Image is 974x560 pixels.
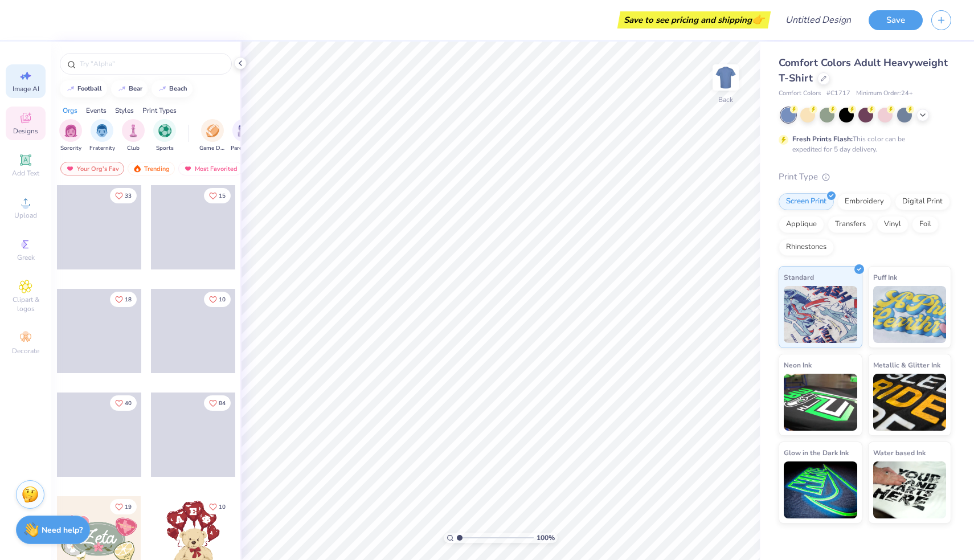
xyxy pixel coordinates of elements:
[206,124,219,137] img: Game Day Image
[86,105,107,116] div: Events
[873,447,926,459] span: Water based Ink
[873,271,897,283] span: Puff Ink
[77,85,102,92] div: football
[792,134,932,154] div: This color can be expedited for 5 day delivery.
[117,85,126,92] img: trend_line.gif
[110,292,137,307] button: Like
[125,504,132,510] span: 19
[219,297,226,303] span: 10
[912,216,939,233] div: Foil
[779,56,948,85] span: Comfort Colors Adult Heavyweight T-Shirt
[13,84,39,93] span: Image AI
[199,119,226,153] div: filter for Game Day
[64,124,77,137] img: Sorority Image
[204,395,231,411] button: Like
[59,119,82,153] div: filter for Sorority
[127,124,140,137] img: Club Image
[238,124,251,137] img: Parent's Weekend Image
[89,144,115,153] span: Fraternity
[873,374,947,431] img: Metallic & Glitter Ink
[125,400,132,406] span: 40
[895,193,950,210] div: Digital Print
[231,119,257,153] button: filter button
[714,66,737,89] img: Back
[776,9,860,31] input: Untitled Design
[784,286,857,343] img: Standard
[110,499,137,514] button: Like
[204,292,231,307] button: Like
[779,239,834,256] div: Rhinestones
[125,193,132,199] span: 33
[784,461,857,518] img: Glow in the Dark Ink
[873,461,947,518] img: Water based Ink
[110,188,137,203] button: Like
[128,162,175,175] div: Trending
[828,216,873,233] div: Transfers
[183,165,193,173] img: most_fav.gif
[620,11,768,28] div: Save to see pricing and shipping
[869,10,923,30] button: Save
[63,105,77,116] div: Orgs
[153,119,176,153] button: filter button
[115,105,134,116] div: Styles
[199,144,226,153] span: Game Day
[856,89,913,99] span: Minimum Order: 24 +
[158,124,171,137] img: Sports Image
[837,193,891,210] div: Embroidery
[66,85,75,92] img: trend_line.gif
[66,165,75,173] img: most_fav.gif
[17,253,35,262] span: Greek
[219,193,226,199] span: 15
[779,216,824,233] div: Applique
[792,134,853,144] strong: Fresh Prints Flash:
[6,295,46,313] span: Clipart & logos
[826,89,850,99] span: # C1717
[79,58,224,70] input: Try "Alpha"
[784,374,857,431] img: Neon Ink
[779,89,821,99] span: Comfort Colors
[219,504,226,510] span: 10
[12,169,39,178] span: Add Text
[231,119,257,153] div: filter for Parent's Weekend
[96,124,108,137] img: Fraternity Image
[877,216,908,233] div: Vinyl
[133,165,142,173] img: trending.gif
[60,162,124,175] div: Your Org's Fav
[14,211,37,220] span: Upload
[199,119,226,153] button: filter button
[89,119,115,153] div: filter for Fraternity
[779,193,834,210] div: Screen Print
[219,400,226,406] span: 84
[153,119,176,153] div: filter for Sports
[784,447,849,459] span: Glow in the Dark Ink
[169,85,187,92] div: beach
[111,80,148,97] button: bear
[125,297,132,303] span: 18
[13,126,38,136] span: Designs
[110,395,137,411] button: Like
[873,359,940,371] span: Metallic & Glitter Ink
[127,144,140,153] span: Club
[873,286,947,343] img: Puff Ink
[231,144,257,153] span: Parent's Weekend
[12,346,39,355] span: Decorate
[158,85,167,92] img: trend_line.gif
[142,105,177,116] div: Print Types
[122,119,145,153] div: filter for Club
[779,170,951,183] div: Print Type
[89,119,115,153] button: filter button
[204,188,231,203] button: Like
[42,525,83,536] strong: Need help?
[60,144,81,153] span: Sorority
[122,119,145,153] button: filter button
[784,359,812,371] span: Neon Ink
[718,95,733,105] div: Back
[784,271,814,283] span: Standard
[129,85,142,92] div: bear
[60,80,107,97] button: football
[752,13,764,26] span: 👉
[204,499,231,514] button: Like
[178,162,243,175] div: Most Favorited
[152,80,193,97] button: beach
[156,144,174,153] span: Sports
